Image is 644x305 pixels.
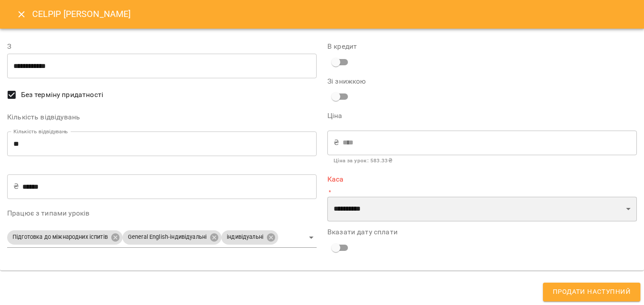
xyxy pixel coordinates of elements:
[221,233,269,241] span: індивідуальні
[543,283,640,301] button: Продати наступний
[334,157,392,164] b: Ціна за урок : 583.33 ₴
[327,43,637,50] label: В кредит
[7,43,317,50] label: З
[327,229,637,236] label: Вказати дату сплати
[7,228,317,248] div: Підготовка до міжнародних іспитівGeneral English-індивідуальнііндивідуальні
[21,89,103,100] span: Без терміну придатності
[123,230,221,245] div: General English-індивідуальні
[13,181,19,192] p: ₴
[7,230,123,245] div: Підготовка до міжнародних іспитів
[7,210,317,217] label: Працює з типами уроків
[32,7,131,21] h6: CELPIP [PERSON_NAME]
[553,286,631,298] span: Продати наступний
[327,78,431,85] label: Зі знижкою
[327,176,637,183] label: Каса
[327,112,637,119] label: Ціна
[11,4,32,25] button: Close
[123,233,212,241] span: General English-індивідуальні
[221,230,278,245] div: індивідуальні
[334,137,339,148] p: ₴
[7,114,317,121] label: Кількість відвідувань
[7,233,113,241] span: Підготовка до міжнародних іспитів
